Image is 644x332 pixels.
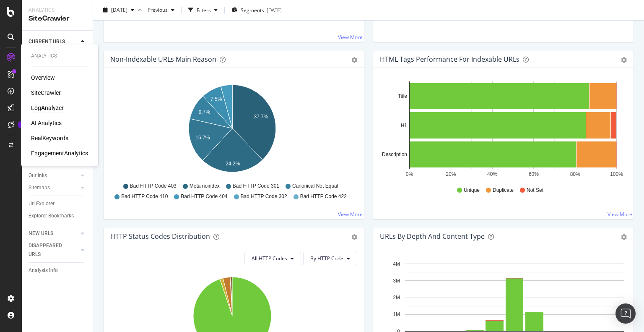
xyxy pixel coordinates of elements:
[351,234,357,240] div: gear
[621,234,627,240] div: gear
[18,121,25,128] div: Tooltip anchor
[228,3,285,17] button: Segments[DATE]
[615,303,636,324] div: Open Intercom Messenger
[110,81,354,179] svg: A chart.
[31,89,61,97] a: SiteCrawler
[393,278,400,284] text: 3M
[29,199,87,208] a: Url Explorer
[185,3,221,17] button: Filters
[292,183,338,190] span: Canonical Not Equal
[610,171,623,177] text: 100%
[380,232,485,241] div: URLs by Depth and Content Type
[210,96,222,102] text: 7.5%
[31,134,68,142] a: RealKeywords
[241,6,264,13] span: Segments
[31,149,88,157] a: EngagementAnalytics
[252,255,287,262] span: All HTTP Codes
[338,34,363,41] a: View More
[608,211,632,218] a: View More
[244,252,301,265] button: All HTTP Codes
[310,255,343,262] span: By HTTP Code
[111,6,127,13] span: 2025 Sep. 29th
[380,55,519,63] div: HTML Tags Performance for Indexable URLs
[493,187,514,194] span: Duplicate
[393,261,400,267] text: 4M
[621,57,627,63] div: gear
[29,183,78,192] a: Sitemaps
[29,241,78,259] a: DISAPPEARED URLS
[401,123,408,128] text: H1
[464,187,480,194] span: Unique
[130,183,177,190] span: Bad HTTP Code 403
[29,266,87,275] a: Analysis Info
[29,171,78,180] a: Outlinks
[31,104,64,112] a: LogAnalyzer
[29,229,78,238] a: NEW URLS
[393,295,400,301] text: 2M
[29,37,65,46] div: CURRENT URLS
[190,183,220,190] span: Meta noindex
[29,212,87,220] a: Explorer Bookmarks
[300,193,347,200] span: Bad HTTP Code 422
[529,171,539,177] text: 60%
[110,55,216,63] div: Non-Indexable URLs Main Reason
[446,171,456,177] text: 20%
[233,183,279,190] span: Bad HTTP Code 301
[29,199,55,208] div: Url Explorer
[144,6,168,13] span: Previous
[29,229,53,238] div: NEW URLS
[121,193,168,200] span: Bad HTTP Code 410
[29,183,50,192] div: Sitemaps
[226,161,240,167] text: 24.2%
[181,193,227,200] span: Bad HTTP Code 404
[351,57,357,63] div: gear
[29,266,58,275] div: Analysis Info
[393,311,400,317] text: 1M
[29,212,74,220] div: Explorer Bookmarks
[197,6,211,13] div: Filters
[100,3,138,17] button: [DATE]
[29,241,71,259] div: DISAPPEARED URLS
[303,252,357,265] button: By HTTP Code
[398,93,408,99] text: Title
[29,37,78,46] a: CURRENT URLS
[406,171,413,177] text: 0%
[31,73,55,82] a: Overview
[487,171,497,177] text: 40%
[29,14,86,24] div: SiteCrawler
[144,3,178,17] button: Previous
[195,135,210,141] text: 16.7%
[29,171,47,180] div: Outlinks
[382,152,407,157] text: Description
[338,211,363,218] a: View More
[267,6,282,13] div: [DATE]
[31,52,88,60] div: Analytics
[29,7,86,14] div: Analytics
[110,232,210,241] div: HTTP Status Codes Distribution
[199,109,210,115] text: 9.7%
[31,119,62,127] a: AI Analytics
[380,81,624,179] svg: A chart.
[570,171,580,177] text: 80%
[254,114,268,120] text: 37.7%
[241,193,287,200] span: Bad HTTP Code 302
[138,5,144,13] span: vs
[527,187,543,194] span: Not Set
